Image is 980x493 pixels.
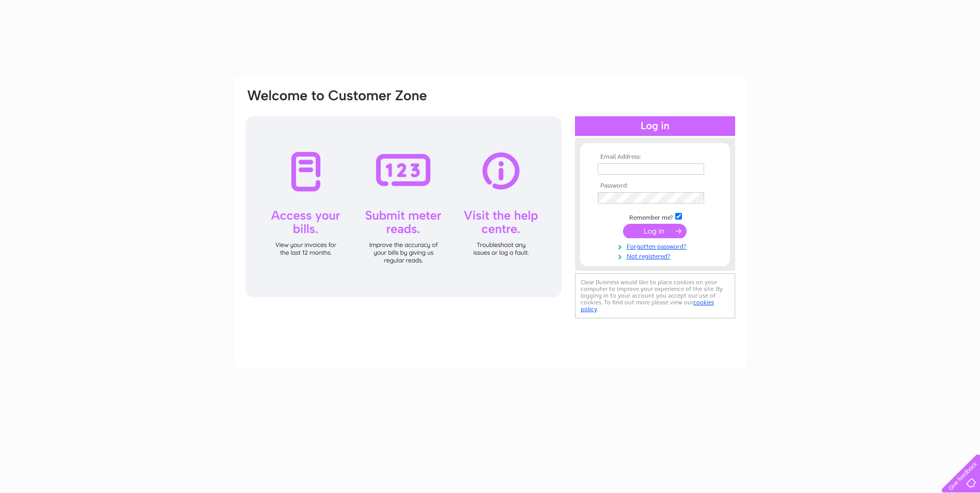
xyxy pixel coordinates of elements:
[575,273,735,318] div: Clear Business would like to place cookies on your computer to improve your experience of the sit...
[595,182,715,190] th: Password:
[595,211,715,222] td: Remember me?
[595,153,715,161] th: Email Address:
[623,224,687,238] input: Submit
[598,241,715,251] a: Forgotten password?
[598,251,715,260] a: Not registered?
[581,299,714,313] a: cookies policy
